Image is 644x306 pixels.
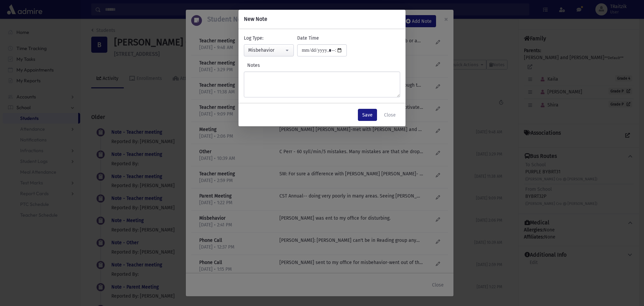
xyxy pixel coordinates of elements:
button: Misbehavior [244,44,294,56]
label: Log Type: [244,35,263,42]
label: Date Time [297,35,319,42]
h6: New Note [244,15,267,23]
div: Misbehavior [248,47,284,54]
button: Save [358,109,377,121]
label: Notes [244,62,270,69]
button: Close [380,109,400,121]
